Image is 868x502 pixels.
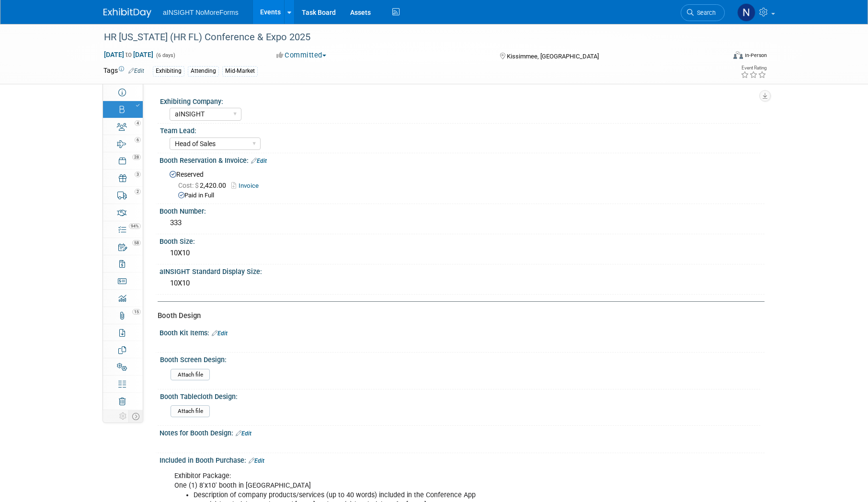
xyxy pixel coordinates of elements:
a: 94% [103,221,143,238]
div: 10X10 [167,246,757,261]
div: Booth Tablecloth Design: [160,389,760,401]
div: In-Person [744,52,767,59]
span: 15 [132,309,141,315]
a: 4 [103,118,143,135]
div: 10X10 [167,276,757,291]
span: 4 [135,120,141,126]
span: 2 [135,189,141,194]
img: Nichole Brown [737,3,755,22]
a: 28 [103,152,143,169]
div: Booth Size: [160,234,765,246]
a: Edit [236,430,251,437]
div: Booth Reservation & Invoice: [160,153,765,166]
span: 58 [132,240,141,246]
div: Included in Booth Purchase: [160,453,765,466]
span: to [124,51,133,58]
div: Team Lead: [160,124,760,136]
a: Search [681,4,725,21]
a: Invoice [231,182,263,189]
div: HR [US_STATE] (HR FL) Conference & Expo 2025 [101,29,710,46]
span: Kissimmee, [GEOGRAPHIC_DATA] [507,53,599,60]
a: Edit [251,158,267,164]
a: Edit [249,457,264,464]
a: 58 [103,238,143,255]
span: 28 [132,154,141,160]
div: Booth Number: [160,204,765,216]
div: Mid-Market [222,66,258,76]
td: Personalize Event Tab Strip [117,410,129,422]
span: 6 [135,137,141,143]
div: Exhibiting Company: [160,94,760,106]
i: Booth reservation complete [136,103,139,107]
span: Search [694,9,716,16]
div: Booth Kit Items: [160,326,765,338]
li: Description of company products/services (up to 40 words) included in the Conference App [194,491,643,500]
div: Exhibiting [153,66,184,76]
td: Toggle Event Tabs [129,410,143,422]
a: 15 [103,307,143,324]
a: 6 [103,135,143,152]
span: 2,420.00 [178,182,230,189]
div: Paid in Full [178,191,757,200]
span: [DATE] [DATE] [103,50,154,59]
span: 3 [135,171,141,177]
div: Event Format [668,50,767,64]
a: Edit [128,68,144,74]
div: 333 [167,216,757,230]
span: 94% [129,223,141,229]
div: Booth Screen Design: [160,353,760,365]
a: Edit [212,330,228,337]
div: Attending [188,66,219,76]
span: aINSIGHT NoMoreForms [163,9,239,16]
button: Committed [273,50,330,60]
img: Format-Inperson.png [733,51,743,59]
span: (6 days) [155,52,175,58]
div: aINSIGHT Standard Display Size: [160,264,765,276]
a: 2 [103,187,143,204]
span: Cost: $ [178,182,200,189]
div: Event Rating [741,66,766,70]
div: Booth Design [158,311,757,321]
a: 3 [103,170,143,186]
div: Reserved [167,167,757,201]
div: Notes for Booth Design: [160,426,765,438]
td: Tags [103,66,144,77]
img: ExhibitDay [103,8,151,18]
